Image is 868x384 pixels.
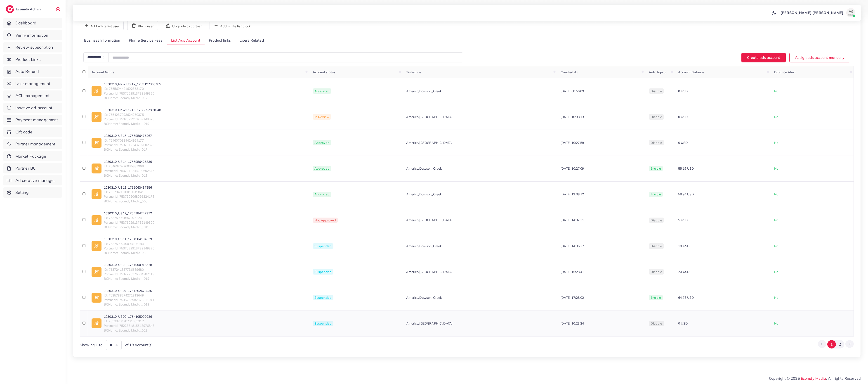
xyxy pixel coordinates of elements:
[313,295,333,300] span: Suspended
[104,147,154,152] span: BCName: Ecomdy Media_017
[3,163,62,173] a: Partner BC
[125,342,153,348] span: of 18 account(s)
[15,20,36,26] span: Dashboard
[774,166,778,171] span: No
[104,323,154,328] span: PartnerId: 7522384815513976848
[104,185,154,190] a: 1030310_US13_1755063487856
[778,8,857,17] a: [PERSON_NAME] [PERSON_NAME]avatar
[104,211,154,216] a: 1030310_US12_1754984247972
[406,70,421,74] span: Timezone
[651,270,662,274] span: disable
[104,112,161,117] span: ID: 7554237093624250375
[104,194,154,199] span: PartnerId: 7537909068095324178
[15,93,50,99] span: ACL management
[3,54,62,65] a: Product Links
[15,141,55,147] span: Partner management
[15,105,52,111] span: Inactive ad account
[561,244,584,248] span: [DATE] 14:36:27
[3,103,62,113] a: Inactive ad account
[313,243,333,249] span: Suspended
[774,141,778,145] span: No
[210,21,255,30] button: Add white list block
[104,173,154,178] span: BCName: Ecomdy Media_018
[104,216,154,220] span: ID: 7537599816579252241
[741,53,786,62] button: Create ads account
[561,296,584,300] span: [DATE] 17:28:02
[104,272,154,276] span: PartnerId: 7537226376584282119
[774,192,778,196] span: No
[406,218,453,222] span: America/[GEOGRAPHIC_DATA]
[406,115,453,119] span: America/[GEOGRAPHIC_DATA]
[92,293,101,303] img: ic-ad-info.7fc67b75.svg
[406,244,442,248] span: America/Dawson_Creek
[651,321,662,325] span: disable
[774,321,778,325] span: No
[651,89,662,93] span: disable
[651,296,661,300] span: enable
[104,86,161,91] span: ID: 7555694421602353170
[678,296,694,300] span: 64.78 USD
[313,140,331,145] span: Approved
[104,159,154,164] a: 1030310_US14_1756956426336
[774,244,778,248] span: No
[104,298,154,302] span: PartnerId: 7535767982820311041
[3,90,62,101] a: ACL management
[561,192,584,196] span: [DATE] 12:38:12
[561,89,584,93] span: [DATE] 08:56:09
[3,127,62,137] a: Gift code
[651,244,662,248] span: disable
[104,319,154,323] span: ID: 7533823478731063312
[104,133,154,138] a: 1030310_US15_1756956476267
[313,269,333,275] span: Suspended
[781,10,843,15] p: [PERSON_NAME] [PERSON_NAME]
[826,376,861,381] span: , All rights Reserved
[678,115,688,119] span: 0 USD
[313,114,331,120] span: In Review
[15,69,39,74] span: Auto Refund
[104,246,154,251] span: PartnerId: 7537529913739149320
[104,168,154,173] span: PartnerId: 7537912243292602376
[92,70,114,74] span: Account Name
[104,143,154,147] span: PartnerId: 7537912243292602376
[561,270,584,274] span: [DATE] 15:28:41
[651,141,662,145] span: disable
[845,340,854,348] button: Go to next page
[561,166,584,171] span: [DATE] 10:27:09
[92,112,101,122] img: ic-ad-info.7fc67b75.svg
[818,340,854,348] ul: Pagination
[3,42,62,52] a: Review subscription
[801,376,826,381] a: Ecomdy Media
[6,5,14,13] img: logo
[104,289,154,293] a: 1030310_US07_1754562478236
[678,141,688,145] span: 0 USD
[406,270,453,274] span: America/[GEOGRAPHIC_DATA]
[774,115,778,119] span: No
[15,32,48,38] span: Verify information
[104,237,154,241] a: 1030310_US11_1754984184539
[80,342,102,348] span: Showing 1 to
[16,7,42,11] h2: Ecomdy Admin
[6,5,42,13] a: logoEcomdy Admin
[406,192,442,197] span: America/Dawson_Creek
[313,192,331,197] span: Approved
[104,242,154,246] span: ID: 7537599240093106184
[649,70,668,74] span: Auto top-up
[92,164,101,173] img: ic-ad-info.7fc67b75.svg
[104,220,154,225] span: PartnerId: 7537529913739149320
[561,321,584,325] span: [DATE] 10:23:24
[3,151,62,161] a: Market Package
[651,218,662,222] span: disable
[3,30,62,40] a: Verify information
[827,340,836,348] button: Go to page 1
[80,36,125,45] a: Business Information
[651,192,661,196] span: enable
[104,251,154,255] span: BCName: Ecomdy Media_018
[104,164,154,168] span: ID: 7546070276035837969
[104,108,161,112] a: 1030310_New US 16_1758857891048
[125,36,167,45] a: Plan & Service Fees
[104,302,154,307] span: BCName: Ecomdy Media _ 019
[15,117,58,123] span: Payment management
[104,117,161,121] span: PartnerId: 7537529913739149320
[561,218,584,222] span: [DATE] 14:37:31
[104,293,154,298] span: ID: 7535788274271813649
